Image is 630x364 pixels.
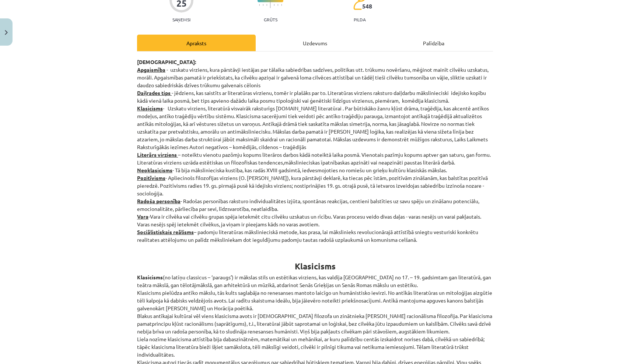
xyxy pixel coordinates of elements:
img: icon-short-line-57e1e144782c952c97e751825c79c345078a6d821885a25fce030b3d8c18986b.svg [274,4,274,6]
img: icon-short-line-57e1e144782c952c97e751825c79c345078a6d821885a25fce030b3d8c18986b.svg [259,4,260,6]
p: pilda [354,17,365,22]
img: icon-close-lesson-0947bae3869378f0d4975bcd49f059093ad1ed9edebbc8119c70593378902aed.svg [5,30,8,35]
img: icon-short-line-57e1e144782c952c97e751825c79c345078a6d821885a25fce030b3d8c18986b.svg [263,4,263,6]
strong: Daiļrades tips [137,89,171,96]
img: icon-short-line-57e1e144782c952c97e751825c79c345078a6d821885a25fce030b3d8c18986b.svg [277,4,278,6]
strong: Klasicisms [137,105,163,112]
p: Grūts [264,17,277,22]
div: Apraksts [137,35,256,51]
strong: Radoša personība [137,198,181,204]
strong: Neoklasicisms [137,167,172,173]
span: 548 [362,3,372,10]
strong: [DEMOGRAPHIC_DATA]: [137,59,196,65]
u: Apgaismība [137,66,165,73]
p: Saņemsi [169,17,193,22]
img: icon-short-line-57e1e144782c952c97e751825c79c345078a6d821885a25fce030b3d8c18986b.svg [266,4,267,6]
strong: Vara [137,213,148,220]
img: icon-short-line-57e1e144782c952c97e751825c79c345078a6d821885a25fce030b3d8c18986b.svg [281,4,282,6]
b: Klasicisms [295,261,336,272]
strong: Sociālistiskais reālisms [137,229,194,235]
strong: Pozitīvisms [137,174,165,181]
div: Palīdzība [374,35,493,51]
strong: Literārs virziens [137,151,177,158]
p: - uzskatu virziens, kura pārstāvji iestājas par tālaika sabiedrības sadzīves, politikas utt. trūk... [137,58,493,244]
strong: Klasicisms [137,274,163,280]
div: Uzdevums [256,35,374,51]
